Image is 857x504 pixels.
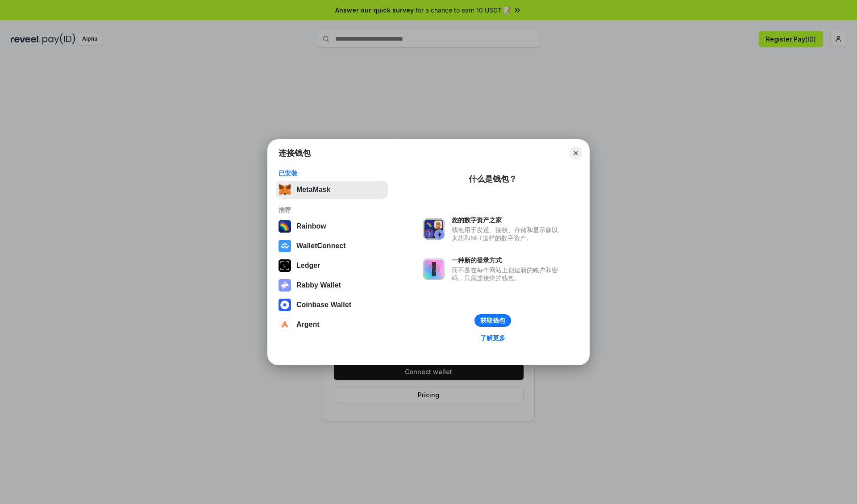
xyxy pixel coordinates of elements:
[475,332,511,344] a: 了解更多
[276,276,388,294] button: Rabby Wallet
[276,181,388,199] button: MetaMask
[279,279,291,292] img: svg+xml,%3Csvg%20xmlns%3D%22http%3A%2F%2Fwww.w3.org%2F2000%2Fsvg%22%20fill%3D%22none%22%20viewBox...
[276,237,388,255] button: WalletConnect
[279,206,385,214] div: 推荐
[423,218,445,240] img: svg+xml,%3Csvg%20xmlns%3D%22http%3A%2F%2Fwww.w3.org%2F2000%2Fsvg%22%20fill%3D%22none%22%20viewBox...
[480,334,505,342] div: 了解更多
[469,174,517,184] div: 什么是钱包？
[296,321,320,329] div: Argent
[276,316,388,333] button: Argent
[296,301,351,309] div: Coinbase Wallet
[276,257,388,275] button: Ledger
[570,147,582,159] button: Close
[279,259,291,272] img: svg+xml,%3Csvg%20xmlns%3D%22http%3A%2F%2Fwww.w3.org%2F2000%2Fsvg%22%20width%3D%2228%22%20height%3...
[279,169,385,177] div: 已安装
[452,216,562,224] div: 您的数字资产之家
[279,240,291,252] img: svg+xml,%3Csvg%20width%3D%2228%22%20height%3D%2228%22%20viewBox%3D%220%200%2028%2028%22%20fill%3D...
[296,186,330,194] div: MetaMask
[296,281,341,289] div: Rabby Wallet
[474,314,511,327] button: 获取钱包
[296,262,320,270] div: Ledger
[296,242,346,250] div: WalletConnect
[276,296,388,314] button: Coinbase Wallet
[452,266,562,282] div: 而不是在每个网站上创建新的账户和密码，只需连接您的钱包。
[480,317,505,325] div: 获取钱包
[276,217,388,235] button: Rainbow
[452,226,562,242] div: 钱包用于发送、接收、存储和显示像以太坊和NFT这样的数字资产。
[279,183,291,196] img: svg+xml,%3Csvg%20fill%3D%22none%22%20height%3D%2233%22%20viewBox%3D%220%200%2035%2033%22%20width%...
[279,220,291,233] img: svg+xml,%3Csvg%20width%3D%22120%22%20height%3D%22120%22%20viewBox%3D%220%200%20120%20120%22%20fil...
[452,256,562,264] div: 一种新的登录方式
[279,148,311,158] h1: 连接钱包
[423,258,445,280] img: svg+xml,%3Csvg%20xmlns%3D%22http%3A%2F%2Fwww.w3.org%2F2000%2Fsvg%22%20fill%3D%22none%22%20viewBox...
[279,299,291,311] img: svg+xml,%3Csvg%20width%3D%2228%22%20height%3D%2228%22%20viewBox%3D%220%200%2028%2028%22%20fill%3D...
[296,222,326,230] div: Rainbow
[279,318,291,331] img: svg+xml,%3Csvg%20width%3D%2228%22%20height%3D%2228%22%20viewBox%3D%220%200%2028%2028%22%20fill%3D...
